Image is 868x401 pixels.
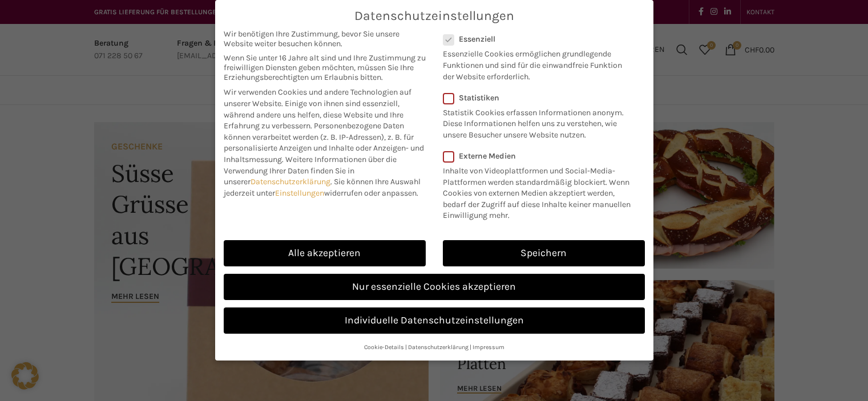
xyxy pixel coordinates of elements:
[224,29,426,48] span: Wir benötigen Ihre Zustimmung, bevor Sie unsere Website weiter besuchen können.
[443,44,630,82] p: Essenzielle Cookies ermöglichen grundlegende Funktionen und sind für die einwandfreie Funktion de...
[224,53,426,82] span: Wenn Sie unter 16 Jahre alt sind und Ihre Zustimmung zu freiwilligen Diensten geben möchten, müss...
[443,93,630,103] label: Statistiken
[443,240,645,266] a: Speichern
[443,34,630,44] label: Essenziell
[408,343,469,351] a: Datenschutzerklärung
[224,274,645,300] a: Nur essenzielle Cookies akzeptieren
[364,343,404,351] a: Cookie-Details
[224,155,397,187] span: Weitere Informationen über die Verwendung Ihrer Daten finden Sie in unserer .
[224,307,645,334] a: Individuelle Datenschutzeinstellungen
[224,240,426,266] a: Alle akzeptieren
[251,177,330,187] a: Datenschutzerklärung
[224,87,411,131] span: Wir verwenden Cookies und andere Technologien auf unserer Website. Einige von ihnen sind essenzie...
[354,9,514,23] span: Datenschutzeinstellungen
[443,151,637,161] label: Externe Medien
[224,121,424,164] span: Personenbezogene Daten können verarbeitet werden (z. B. IP-Adressen), z. B. für personalisierte A...
[443,161,637,221] p: Inhalte von Videoplattformen und Social-Media-Plattformen werden standardmäßig blockiert. Wenn Co...
[224,177,421,198] span: Sie können Ihre Auswahl jederzeit unter widerrufen oder anpassen.
[473,343,504,351] a: Impressum
[443,103,630,141] p: Statistik Cookies erfassen Informationen anonym. Diese Informationen helfen uns zu verstehen, wie...
[275,188,324,198] a: Einstellungen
